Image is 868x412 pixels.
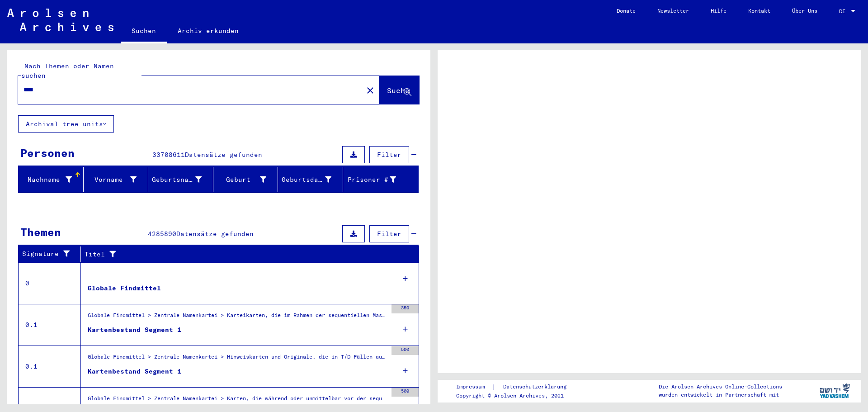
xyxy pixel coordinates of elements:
[152,175,202,185] div: Geburtsname
[392,346,419,355] div: 500
[148,230,176,238] span: 4285890
[19,346,81,387] td: 0.1
[369,225,409,242] button: Filter
[19,262,81,304] td: 0
[839,8,849,14] span: DE
[88,353,387,365] div: Globale Findmittel > Zentrale Namenkartei > Hinweiskarten und Originale, die in T/D-Fällen aufgef...
[7,9,113,31] img: Arolsen_neg.svg
[659,391,782,399] p: wurden entwickelt in Partnerschaft mit
[88,325,181,335] div: Kartenbestand Segment 1
[88,394,387,407] div: Globale Findmittel > Zentrale Namenkartei > Karten, die während oder unmittelbar vor der sequenti...
[22,249,74,259] div: Signature
[347,172,408,187] div: Prisoner #
[818,379,852,402] img: yv_logo.png
[148,167,213,192] mat-header-cell: Geburtsname
[496,382,577,392] a: Datenschutzerklärung
[456,382,492,392] a: Impressum
[282,175,331,185] div: Geburtsdatum
[347,175,396,185] div: Prisoner #
[22,175,72,185] div: Nachname
[88,367,181,376] div: Kartenbestand Segment 1
[278,167,343,192] mat-header-cell: Geburtsdatum
[377,230,401,238] span: Filter
[21,62,114,80] mat-label: Nach Themen oder Namen suchen
[19,304,81,346] td: 0.1
[456,392,577,400] p: Copyright © Arolsen Archives, 2021
[87,175,137,185] div: Vorname
[85,250,401,259] div: Titel
[22,172,83,187] div: Nachname
[217,175,267,185] div: Geburt‏
[379,76,419,104] button: Suche
[84,167,149,192] mat-header-cell: Vorname
[392,388,419,397] div: 500
[387,86,410,95] span: Suche
[121,20,167,43] a: Suchen
[152,151,185,159] span: 33708611
[19,167,84,192] mat-header-cell: Nachname
[369,146,409,163] button: Filter
[20,145,75,161] div: Personen
[213,167,278,192] mat-header-cell: Geburt‏
[87,172,148,187] div: Vorname
[217,172,278,187] div: Geburt‏
[167,20,250,42] a: Archiv erkunden
[176,230,254,238] span: Datensätze gefunden
[282,172,343,187] div: Geburtsdatum
[152,172,213,187] div: Geburtsname
[18,115,114,133] button: Archival tree units
[377,151,401,159] span: Filter
[85,247,410,261] div: Titel
[343,167,419,192] mat-header-cell: Prisoner #
[392,304,419,313] div: 350
[88,311,387,324] div: Globale Findmittel > Zentrale Namenkartei > Karteikarten, die im Rahmen der sequentiellen Massend...
[20,224,61,240] div: Themen
[88,284,161,293] div: Globale Findmittel
[361,81,379,99] button: Clear
[456,382,577,392] div: |
[365,85,376,96] mat-icon: close
[22,247,83,261] div: Signature
[185,151,262,159] span: Datensätze gefunden
[659,383,782,391] p: Die Arolsen Archives Online-Collections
